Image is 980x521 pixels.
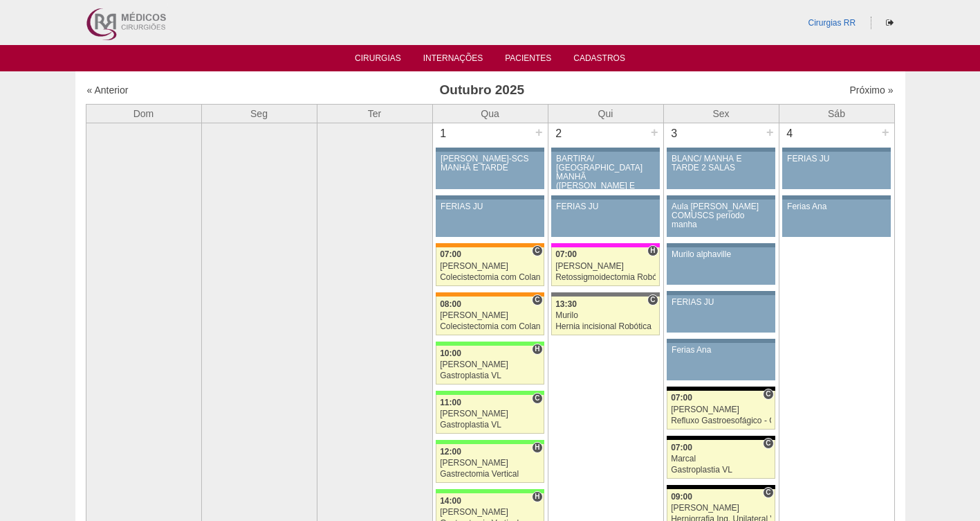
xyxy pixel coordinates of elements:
[532,294,542,306] span: Consultório
[782,200,890,237] a: Ferias Ana
[532,442,542,453] span: Hospital
[664,123,685,144] div: 3
[532,245,542,256] span: Consultório
[440,409,540,418] div: [PERSON_NAME]
[779,123,801,144] div: 4
[555,249,577,259] span: 07:00
[672,202,770,230] div: Aula [PERSON_NAME] COMUSCS período manha
[436,243,544,247] div: Key: São Luiz - SCS
[532,393,542,404] span: Consultório
[433,123,454,144] div: 1
[86,104,201,123] th: Dom
[440,311,540,320] div: [PERSON_NAME]
[880,123,891,141] div: +
[440,371,540,380] div: Gastroplastia VL
[787,154,886,164] div: FERIAS JU
[432,104,548,123] th: Qua
[667,195,775,200] div: Key: Aviso
[663,104,779,123] th: Sex
[667,200,775,237] a: Aula [PERSON_NAME] COMUSCS período manha
[201,104,317,123] th: Seg
[436,489,544,493] div: Key: Brasil
[764,123,776,141] div: +
[436,148,544,152] div: Key: Aviso
[436,200,544,237] a: FERIAS JU
[436,297,544,335] a: C 08:00 [PERSON_NAME] Colecistectomia com Colangiografia VL
[763,389,773,400] span: Consultório
[440,508,540,517] div: [PERSON_NAME]
[787,202,886,211] div: Ferias Ana
[355,53,401,67] a: Cirurgias
[667,343,775,380] a: Ferias Ana
[436,342,544,346] div: Key: Brasil
[782,152,890,189] a: FERIAS JU
[573,53,625,67] a: Cadastros
[667,152,775,189] a: BLANC/ MANHÃ E TARDE 2 SALAS
[667,247,775,285] a: Murilo alphaville
[280,80,683,100] h3: Outubro 2025
[763,438,773,449] span: Consultório
[423,53,483,67] a: Internações
[667,436,775,440] div: Key: Blanc
[551,152,659,189] a: BARTIRA/ [GEOGRAPHIC_DATA] MANHÃ ([PERSON_NAME] E ANA)/ SANTA JOANA -TARDE
[440,447,461,457] span: 12:00
[551,148,659,152] div: Key: Aviso
[555,311,656,320] div: Murilo
[671,416,771,425] div: Refluxo Gastroesofágico - Cirurgia VL
[551,297,659,335] a: C 13:30 Murilo Hernia incisional Robótica
[667,295,775,333] a: FERIAS JU
[667,243,775,247] div: Key: Aviso
[436,444,544,483] a: H 12:00 [PERSON_NAME] Gastrectomia Vertical
[671,492,692,502] span: 09:00
[667,291,775,295] div: Key: Aviso
[671,393,692,403] span: 07:00
[440,421,540,430] div: Gastroplastia VL
[551,247,659,286] a: H 07:00 [PERSON_NAME] Retossigmoidectomia Robótica
[440,273,540,282] div: Colecistectomia com Colangiografia VL
[551,195,659,200] div: Key: Aviso
[671,466,771,475] div: Gastroplastia VL
[436,247,544,286] a: C 07:00 [PERSON_NAME] Colecistectomia com Colangiografia VL
[436,346,544,385] a: H 10:00 [PERSON_NAME] Gastroplastia VL
[440,398,461,407] span: 11:00
[782,195,890,200] div: Key: Aviso
[647,294,658,306] span: Consultório
[440,322,540,331] div: Colecistectomia com Colangiografia VL
[441,202,539,211] div: FERIAS JU
[849,85,893,96] a: Próximo »
[556,202,655,211] div: FERIAS JU
[671,454,771,463] div: Marcal
[672,250,770,259] div: Murilo alphaville
[440,299,461,309] span: 08:00
[556,154,655,209] div: BARTIRA/ [GEOGRAPHIC_DATA] MANHÃ ([PERSON_NAME] E ANA)/ SANTA JOANA -TARDE
[548,123,570,144] div: 2
[440,496,461,506] span: 14:00
[436,292,544,297] div: Key: São Luiz - SCS
[671,504,771,513] div: [PERSON_NAME]
[808,18,856,28] a: Cirurgias RR
[763,487,773,498] span: Consultório
[551,292,659,297] div: Key: Santa Catarina
[436,195,544,200] div: Key: Aviso
[436,395,544,434] a: C 11:00 [PERSON_NAME] Gastroplastia VL
[533,123,545,141] div: +
[436,152,544,189] a: [PERSON_NAME]-SCS MANHÃ E TARDE
[555,273,656,282] div: Retossigmoidectomia Robótica
[782,148,890,152] div: Key: Aviso
[886,19,894,27] i: Sair
[667,148,775,152] div: Key: Aviso
[667,387,775,391] div: Key: Blanc
[440,249,461,259] span: 07:00
[87,85,129,96] a: « Anterior
[441,154,539,173] div: [PERSON_NAME]-SCS MANHÃ E TARDE
[667,485,775,489] div: Key: Blanc
[667,391,775,430] a: C 07:00 [PERSON_NAME] Refluxo Gastroesofágico - Cirurgia VL
[671,405,771,414] div: [PERSON_NAME]
[440,360,540,369] div: [PERSON_NAME]
[436,440,544,444] div: Key: Brasil
[647,245,658,256] span: Hospital
[532,491,542,502] span: Hospital
[440,262,540,271] div: [PERSON_NAME]
[436,391,544,395] div: Key: Brasil
[551,243,659,247] div: Key: Pro Matre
